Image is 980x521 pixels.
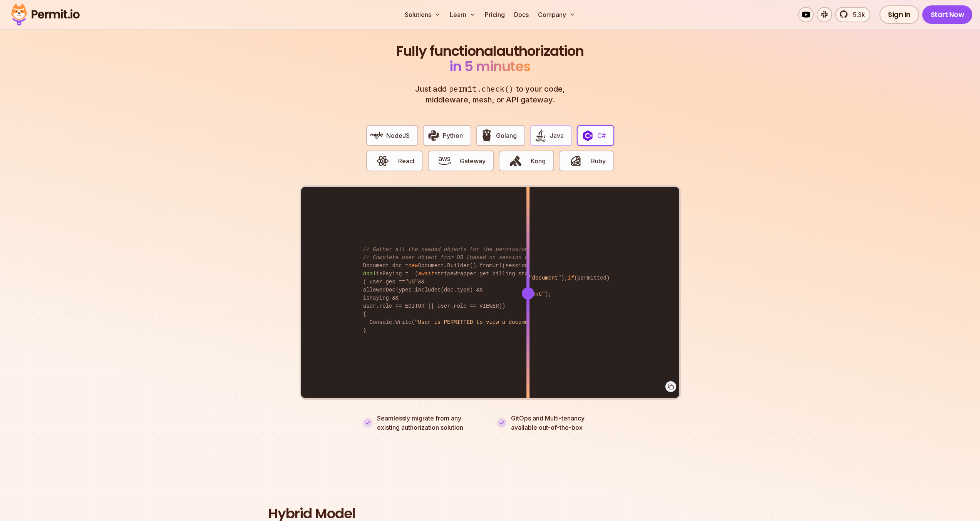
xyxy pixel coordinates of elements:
span: 5.3k [848,10,865,19]
span: Gateway [460,156,486,166]
img: Java [534,129,547,142]
span: Java [550,131,564,140]
span: NodeJS [386,131,410,140]
span: C# [597,131,606,140]
img: Ruby [569,154,582,168]
span: // Complete user object from DB (based on session object, only 3 DB queries...) [363,255,619,261]
a: Start Now [922,5,973,24]
span: Fully functional [396,44,496,59]
span: "US" [405,279,418,285]
span: Kong [531,156,546,166]
img: React [376,154,389,168]
img: Permit logo [8,2,83,28]
p: GitOps and Multi-tenancy available out-of-the-box [511,414,585,432]
span: bool [363,271,376,277]
span: // Gather all the needed objects for the permission check [363,246,548,253]
code: User user = User.Builder.fromSession(session); Document doc = Document.Builder().fromUrl(session.... [358,240,622,341]
img: NodeJS [370,129,384,142]
button: Solutions [402,7,444,22]
img: Golang [480,129,493,142]
span: await [418,271,434,277]
span: Golang [496,131,517,140]
a: Sign In [879,5,919,24]
a: 5.3k [835,7,870,22]
img: C# [581,129,594,142]
span: React [398,156,415,166]
a: Docs [511,7,532,22]
span: if [568,275,574,281]
span: "User is PERMITTED to view a document" [415,319,538,325]
span: Ruby [591,156,606,166]
span: "document" [529,275,561,281]
img: Kong [509,154,522,168]
button: Learn [447,7,479,22]
span: in 5 minutes [449,57,531,76]
span: permit.check() [447,84,516,95]
p: Just add to your code, middleware, mesh, or API gateway. [407,84,573,105]
h2: authorization [395,44,586,74]
a: Pricing [482,7,508,22]
p: Seamlessly migrate from any existing authorization solution [377,414,483,432]
span: new [408,263,418,269]
img: Python [427,129,440,142]
button: Company [535,7,578,22]
span: Python [443,131,463,140]
img: Gateway [438,154,451,168]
